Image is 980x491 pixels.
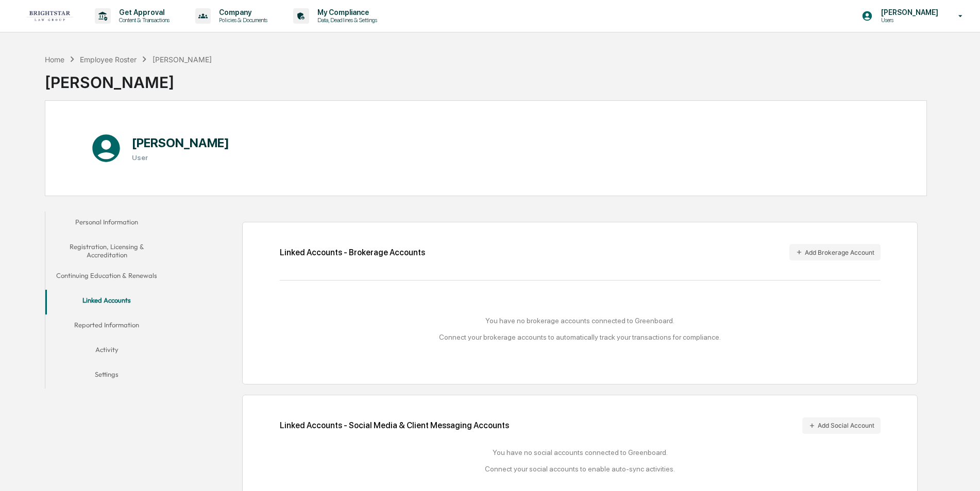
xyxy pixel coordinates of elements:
div: Home [45,55,64,64]
button: Registration, Licensing & Accreditation [45,236,168,266]
button: Add Brokerage Account [789,244,881,260]
h1: [PERSON_NAME] [132,135,229,150]
h3: User [132,153,229,162]
p: Content & Transactions [111,16,175,24]
button: Reported Information [45,314,168,339]
p: Company [211,8,273,16]
div: Linked Accounts - Social Media & Client Messaging Accounts [280,417,881,434]
button: Linked Accounts [45,290,168,314]
div: Employee Roster [80,55,137,64]
img: logo [25,10,74,22]
p: Get Approval [111,8,175,16]
div: [PERSON_NAME] [45,65,212,92]
div: [PERSON_NAME] [153,55,212,64]
div: secondary tabs example [45,212,168,389]
button: Personal Information [45,212,168,236]
p: Data, Deadlines & Settings [309,16,382,24]
button: Add Social Account [802,417,881,434]
button: Settings [45,364,168,389]
button: Continuing Education & Renewals [45,265,168,290]
iframe: Open customer support [947,457,975,485]
p: My Compliance [309,8,382,16]
div: You have no brokerage accounts connected to Greenboard. Connect your brokerage accounts to automa... [280,317,881,341]
div: You have no social accounts connected to Greenboard. Connect your social accounts to enable auto-... [280,448,881,473]
div: Linked Accounts - Brokerage Accounts [280,248,425,257]
p: Policies & Documents [211,16,273,24]
button: Activity [45,339,168,364]
p: [PERSON_NAME] [873,8,943,16]
p: Users [873,16,943,24]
